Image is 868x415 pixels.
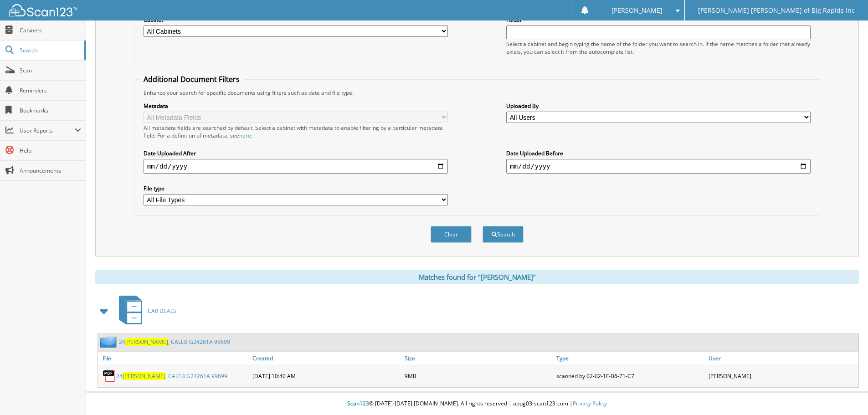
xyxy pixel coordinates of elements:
img: PDF.png [103,369,116,383]
div: Matches found for "[PERSON_NAME]" [95,270,859,284]
input: start [144,159,448,174]
a: Type [554,352,706,364]
a: CAR DEALS [113,293,176,329]
label: Date Uploaded After [144,149,448,157]
a: User [706,352,858,364]
span: Search [20,46,80,54]
span: [PERSON_NAME] [PERSON_NAME] of Big Rapids Inc [698,8,855,13]
a: File [98,352,250,364]
div: All metadata fields are searched by default. Select a cabinet with metadata to enable filtering b... [144,124,448,139]
span: Announcements [20,167,81,174]
div: [DATE] 10:40 AM [250,367,402,385]
span: Bookmarks [20,107,81,114]
img: scan123-logo-white.svg [9,4,77,16]
div: Select a cabinet and begin typing the name of the folder you want to search in. If the name match... [506,40,811,56]
span: Cabinets [20,26,81,34]
a: Size [402,352,555,364]
a: Privacy Policy [573,400,607,407]
div: © [DATE]-[DATE] [DOMAIN_NAME]. All rights reserved | appg03-scan123-com | [86,393,868,415]
a: here [239,132,251,139]
span: [PERSON_NAME] [611,8,663,13]
label: Uploaded By [506,102,811,110]
div: Enhance your search for specific documents using filters such as date and file type. [139,89,815,97]
a: Created [250,352,402,364]
div: 9MB [402,367,555,385]
span: Scan123 [347,400,369,407]
span: [PERSON_NAME] [123,372,165,380]
span: Reminders [20,87,81,94]
a: 24[PERSON_NAME], CALEB G24261A 99699 [119,338,230,346]
iframe: Chat Widget [822,371,868,415]
input: end [506,159,811,174]
span: [PERSON_NAME] [125,338,168,346]
span: Help [20,147,81,154]
span: User Reports [20,127,75,134]
div: [PERSON_NAME] [706,367,858,385]
legend: Additional Document Filters [139,74,244,84]
button: Clear [431,226,472,243]
img: folder2.png [100,336,119,348]
label: Date Uploaded Before [506,149,811,157]
div: scanned by 02-02-1F-B6-71-C7 [554,367,706,385]
span: CAR DEALS [148,307,176,315]
label: Metadata [144,102,448,110]
label: File type [144,184,448,192]
button: Search [483,226,524,243]
span: Scan [20,67,81,74]
a: 24[PERSON_NAME], CALEB G24261A 99699 [116,372,227,380]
